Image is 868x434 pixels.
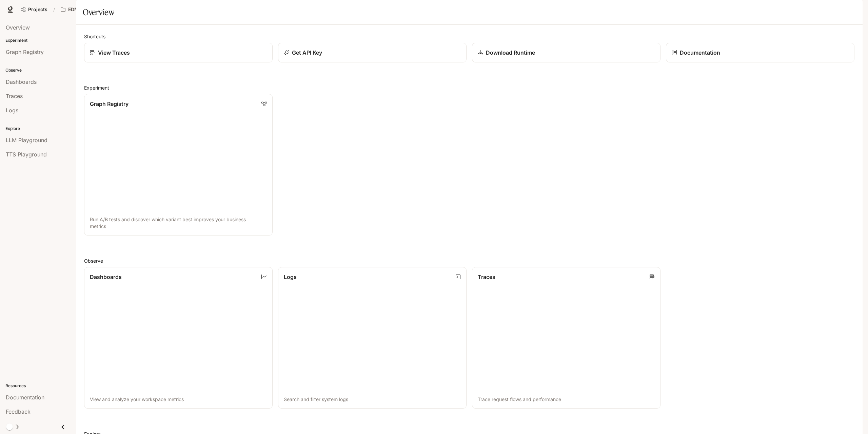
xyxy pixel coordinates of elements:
[68,7,88,13] p: EDM Bar
[84,43,273,62] a: View Traces
[284,396,461,403] p: Search and filter system logs
[486,49,535,57] p: Download Runtime
[84,84,854,91] h2: Experiment
[278,267,467,409] a: LogsSearch and filter system logs
[680,49,720,57] p: Documentation
[278,43,467,62] button: Get API Key
[90,100,129,108] p: Graph Registry
[666,43,854,62] a: Documentation
[90,216,267,230] p: Run A/B tests and discover which variant best improves your business metrics
[292,49,322,57] p: Get API Key
[84,257,854,264] h2: Observe
[18,3,51,16] a: Go to projects
[478,273,495,281] p: Traces
[84,94,273,235] a: Graph RegistryRun A/B tests and discover which variant best improves your business metrics
[98,49,130,57] p: View Traces
[83,5,114,19] h1: Overview
[472,267,660,409] a: TracesTrace request flows and performance
[478,396,655,403] p: Trace request flows and performance
[472,43,660,62] a: Download Runtime
[28,7,47,13] span: Projects
[90,273,122,281] p: Dashboards
[51,6,58,13] div: /
[58,3,98,16] button: Open workspace menu
[90,396,267,403] p: View and analyze your workspace metrics
[84,33,854,40] h2: Shortcuts
[284,273,297,281] p: Logs
[84,267,273,409] a: DashboardsView and analyze your workspace metrics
